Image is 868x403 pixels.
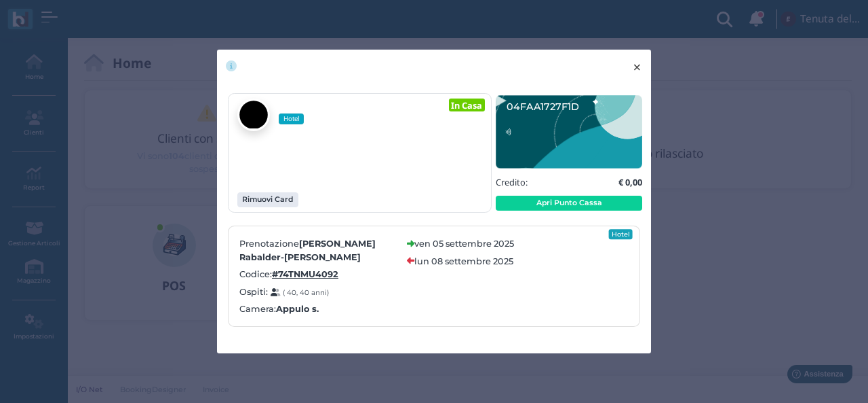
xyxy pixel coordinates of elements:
small: ( 40, 40 anni) [283,288,329,297]
label: Camera: [239,302,319,315]
label: Prenotazione [239,237,399,263]
span: Assistenza [40,11,90,21]
label: Codice: [239,268,399,281]
button: Apri Punto Cassa [496,196,642,211]
label: ven 05 settembre 2025 [414,237,514,250]
b: € 0,00 [618,176,642,188]
a: #74TNMU4092 [272,268,338,281]
text: 04FAA1727F1D90 [507,101,592,113]
label: Ospiti: [239,285,399,298]
label: lun 08 settembre 2025 [414,255,513,268]
b: #74TNMU4092 [272,269,338,279]
span: Hotel [279,113,304,124]
b: In Casa [451,99,482,111]
b: [PERSON_NAME] Rabalder-[PERSON_NAME] [239,239,376,262]
button: Rimuovi Card [237,192,298,207]
span: × [632,58,642,76]
b: Appulo s. [276,302,319,315]
h5: Credito: [496,177,528,187]
div: Hotel [609,230,633,239]
a: Hotel [237,99,313,131]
